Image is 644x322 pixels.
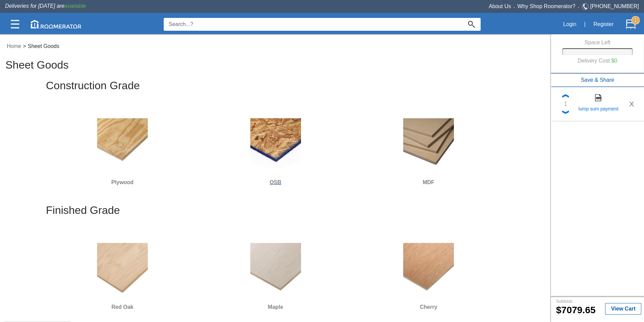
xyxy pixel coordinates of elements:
[49,238,197,312] a: Red Oak
[97,243,148,294] img: RedOakPlywood.jpg
[46,80,505,97] h2: Construction Grade
[564,100,567,108] div: 1
[250,243,301,294] img: MaplePlywood.jpg
[11,20,19,28] img: Categories.svg
[517,3,576,9] a: Why Shop Roomerator?
[164,18,462,31] input: Search...?
[611,58,617,64] label: $0
[97,118,148,169] img: PSheet.jpg
[49,178,197,187] h6: Plywood
[23,42,26,50] label: >
[403,243,454,294] img: CherryPlywood.jpg
[556,305,561,316] label: $
[625,98,638,109] button: X
[489,3,511,9] a: About Us
[355,178,503,187] h6: MDF
[5,43,23,49] a: Home
[403,118,454,169] img: MDFSheet.jpg
[355,238,503,312] a: Cherry
[568,55,627,67] h6: Delivery Cost:
[611,306,636,312] b: View Cart
[31,20,82,28] img: roomerator-logo.svg
[49,303,197,312] h6: Red Oak
[355,113,503,187] a: MDF
[556,299,573,304] small: Subtotal:
[5,3,86,9] span: Deliveries for [DATE] are
[202,238,349,312] a: Maple
[592,91,605,105] img: 99900016_sm.jpg
[468,21,475,28] img: Search_Icon.svg
[202,303,349,312] h6: Maple
[631,16,640,24] strong: 1
[572,91,625,117] a: lump sum payment
[590,3,639,9] a: [PHONE_NUMBER]
[202,178,349,187] h6: OSB
[551,73,644,87] button: Save & Share
[65,3,86,9] span: available
[511,6,517,9] span: •
[562,40,632,46] h6: Space Left
[590,17,617,31] button: Register
[49,113,197,187] a: Plywood
[250,118,301,169] img: OSBSheet.jpg
[562,94,569,98] img: Up_Chevron.png
[605,303,641,315] button: View Cart
[556,305,596,315] b: 7079.65
[575,6,582,9] span: •
[580,17,590,32] div: |
[46,204,505,222] h2: Finished Grade
[626,19,636,29] img: Cart.svg
[202,113,349,187] a: OSB
[577,105,620,112] h5: lump sum payment
[26,42,61,50] label: Sheet Goods
[582,2,590,11] img: Telephone.svg
[355,303,503,312] h6: Cherry
[559,17,580,31] button: Login
[562,110,569,114] img: Down_Chevron.png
